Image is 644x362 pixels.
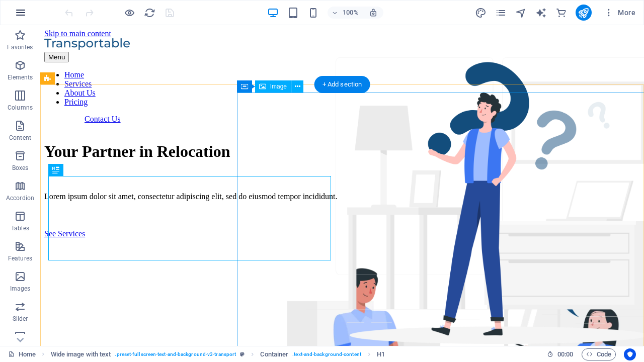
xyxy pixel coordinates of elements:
[369,8,378,17] i: On resize automatically adjust zoom level to fit chosen device.
[9,134,31,142] p: Content
[604,8,635,18] span: More
[377,348,385,360] span: Click to select. Double-click to edit
[495,7,507,19] i: Pages (Ctrl+Alt+S)
[535,7,547,19] i: AI Writer
[600,5,639,21] button: More
[260,348,288,360] span: Click to select. Double-click to edit
[123,7,135,19] button: Click here to leave preview mode and continue editing
[328,7,363,19] button: 100%
[495,7,507,19] button: pages
[144,7,155,19] i: Reload page
[515,7,527,19] i: Navigator
[557,348,573,360] span: 00 00
[115,348,236,360] span: . preset-fullscreen-text-and-background-v3-transport
[51,348,385,360] nav: breadcrumb
[11,224,29,232] p: Tables
[4,4,71,13] a: Skip to main content
[292,348,361,360] span: . text-and-background-content
[343,7,359,19] h6: 100%
[8,348,36,360] a: Click to cancel selection. Double-click to open Pages
[555,7,567,19] i: Commerce
[8,73,33,81] p: Elements
[13,315,28,323] p: Slider
[547,348,574,360] h6: Session time
[8,254,32,262] p: Features
[586,348,611,360] span: Code
[576,5,592,21] button: publish
[8,104,33,112] p: Columns
[143,7,155,19] button: reload
[51,348,111,360] span: Click to select. Double-click to edit
[475,7,487,19] i: Design (Ctrl+Alt+Y)
[555,7,568,19] button: commerce
[565,350,566,358] span: :
[10,285,31,293] p: Images
[515,7,527,19] button: navigator
[582,348,616,360] button: Code
[475,7,487,19] button: design
[12,164,29,172] p: Boxes
[270,83,287,89] span: Image
[240,351,245,357] i: This element is a customizable preset
[6,194,34,202] p: Accordion
[314,76,370,93] div: + Add section
[535,7,547,19] button: text_generator
[578,7,589,19] i: Publish
[624,348,636,360] button: Usercentrics
[7,43,33,51] p: Favorites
